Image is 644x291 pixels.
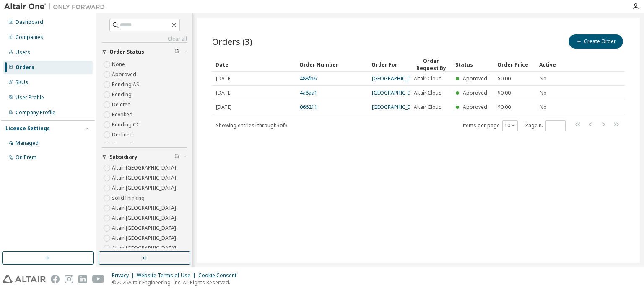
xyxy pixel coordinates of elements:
label: Altair [GEOGRAPHIC_DATA] [112,183,178,193]
span: No [540,104,547,111]
label: Altair [GEOGRAPHIC_DATA] [112,243,178,253]
label: Altair [GEOGRAPHIC_DATA] [112,163,178,173]
div: Orders [16,64,34,71]
div: Status [455,58,491,71]
div: Active [539,58,574,71]
label: Pending [112,90,133,100]
a: 4a8aa1 [300,89,317,96]
label: Revoked [112,110,134,120]
span: Approved [463,75,487,82]
button: Order Status [102,43,187,61]
div: Website Terms of Use [137,272,198,279]
span: $0.00 [498,90,511,96]
p: © 2025 Altair Engineering, Inc. All Rights Reserved. [112,279,241,286]
span: Items per page [462,120,518,131]
span: Orders (3) [212,36,252,47]
label: Pending CC [112,120,141,130]
span: Altair Cloud [414,104,442,111]
label: Declined [112,130,135,140]
span: Showing entries 1 through 3 of 3 [216,122,288,129]
div: Companies [16,34,43,41]
label: Flagged [112,140,133,150]
label: Approved [112,70,138,80]
a: [GEOGRAPHIC_DATA] [372,89,422,96]
div: Managed [16,140,39,147]
span: [DATE] [216,75,232,82]
span: Subsidiary [109,154,138,160]
label: solidThinking [112,193,146,203]
img: instagram.svg [65,275,73,283]
div: Date [216,58,293,71]
button: 10 [504,122,516,129]
label: Altair [GEOGRAPHIC_DATA] [112,233,178,243]
span: [DATE] [216,90,232,96]
a: 066211 [300,103,317,111]
span: Altair Cloud [414,75,442,82]
div: SKUs [16,79,28,86]
button: Create Order [569,34,623,49]
div: User Profile [16,94,44,101]
div: Dashboard [16,19,43,26]
div: Privacy [112,272,137,279]
img: Altair One [4,3,109,11]
span: Approved [463,103,487,111]
span: Approved [463,89,487,96]
span: $0.00 [498,104,511,111]
label: None [112,59,127,70]
img: altair_logo.svg [3,275,46,283]
label: Deleted [112,100,132,110]
span: Clear filter [174,49,179,55]
img: youtube.svg [92,275,104,283]
span: Order Status [109,49,144,55]
div: Order Price [497,58,532,71]
span: No [540,90,547,96]
a: [GEOGRAPHIC_DATA] [372,103,422,111]
label: Altair [GEOGRAPHIC_DATA] [112,203,178,213]
div: Company Profile [16,109,55,116]
label: Altair [GEOGRAPHIC_DATA] [112,213,178,223]
img: facebook.svg [51,275,60,283]
div: Users [16,49,30,56]
a: 488fb6 [300,75,317,82]
button: Subsidiary [102,148,187,166]
span: No [540,75,547,82]
div: Order For [371,58,407,71]
span: [DATE] [216,104,232,111]
span: $0.00 [498,75,511,82]
label: Pending AS [112,80,141,90]
a: Clear all [102,36,187,42]
span: Page n. [525,120,566,131]
img: linkedin.svg [78,275,87,283]
div: Order Number [299,58,365,71]
label: Altair [GEOGRAPHIC_DATA] [112,223,178,233]
label: Altair [GEOGRAPHIC_DATA] [112,173,178,183]
div: On Prem [16,154,36,161]
span: Altair Cloud [414,90,442,96]
div: Cookie Consent [198,272,241,279]
span: Clear filter [174,154,179,160]
div: Order Request By [413,57,449,72]
a: [GEOGRAPHIC_DATA] [372,75,422,82]
div: License Settings [5,125,50,132]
